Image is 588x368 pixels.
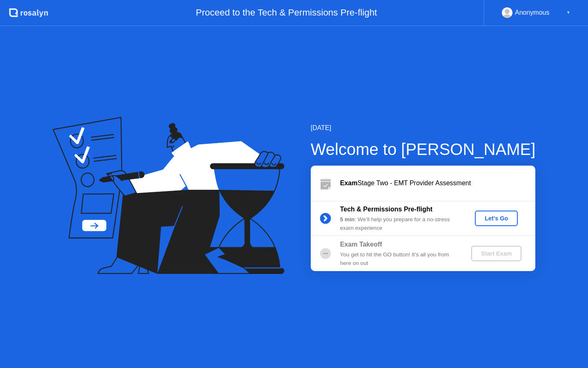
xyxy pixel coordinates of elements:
div: ▼ [566,7,570,18]
div: Welcome to [PERSON_NAME] [311,137,536,162]
div: Let's Go [478,215,514,222]
b: Exam [340,180,358,186]
button: Let's Go [475,211,518,226]
b: Exam Takeoff [340,241,382,248]
div: Anonymous [515,7,550,18]
button: Start Exam [471,246,521,261]
b: 5 min [340,216,355,222]
div: You get to hit the GO button! It’s all you from here on out [340,251,458,267]
div: Start Exam [474,250,518,257]
div: Stage Two - EMT Provider Assessment [340,178,535,188]
b: Tech & Permissions Pre-flight [340,206,432,213]
div: [DATE] [311,123,536,133]
div: : We’ll help you prepare for a no-stress exam experience [340,215,458,232]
